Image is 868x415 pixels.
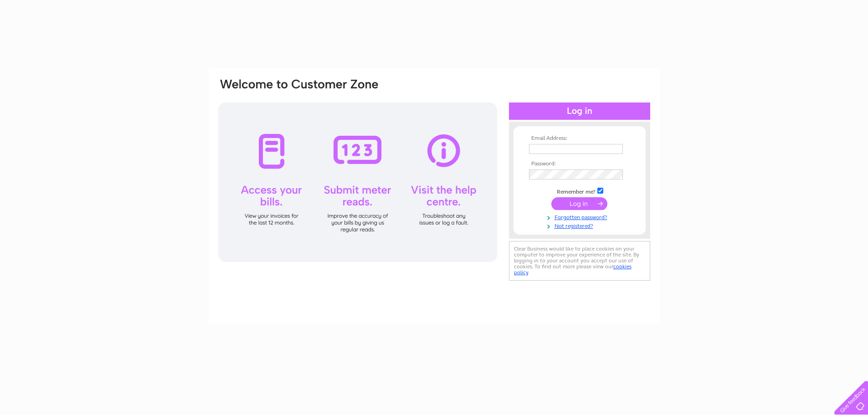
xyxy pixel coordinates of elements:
td: Remember me? [527,186,632,195]
div: Clear Business would like to place cookies on your computer to improve your experience of the sit... [509,241,650,281]
a: Forgotten password? [529,212,632,221]
input: Submit [551,197,607,210]
th: Password: [527,161,632,167]
a: cookies policy [514,263,632,276]
a: Not registered? [529,221,632,230]
th: Email Address: [527,135,632,142]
